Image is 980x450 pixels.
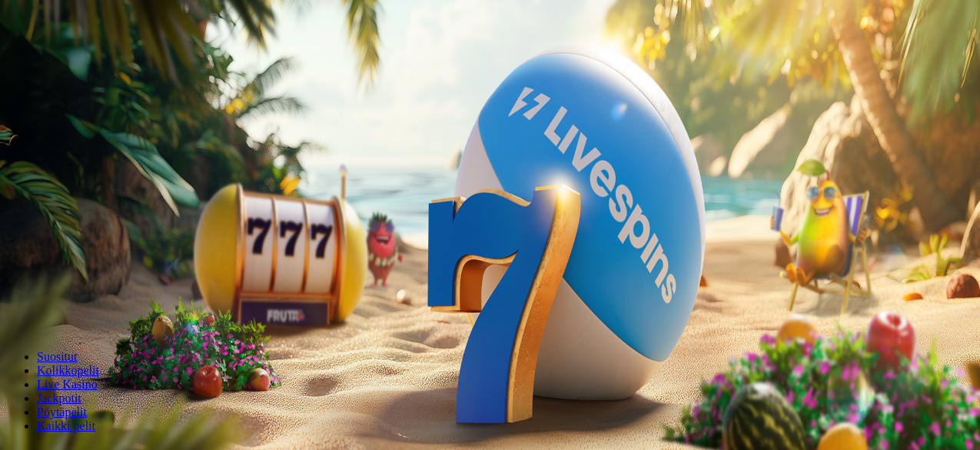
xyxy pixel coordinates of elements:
[37,405,87,418] span: Pöytäpelit
[37,392,81,405] a: Jackpotit
[6,324,974,433] nav: Lobby
[37,378,98,391] a: Live Kasino
[37,350,77,363] a: Suositut
[37,364,99,377] a: Kolikkopelit
[37,419,95,432] span: Kaikki pelit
